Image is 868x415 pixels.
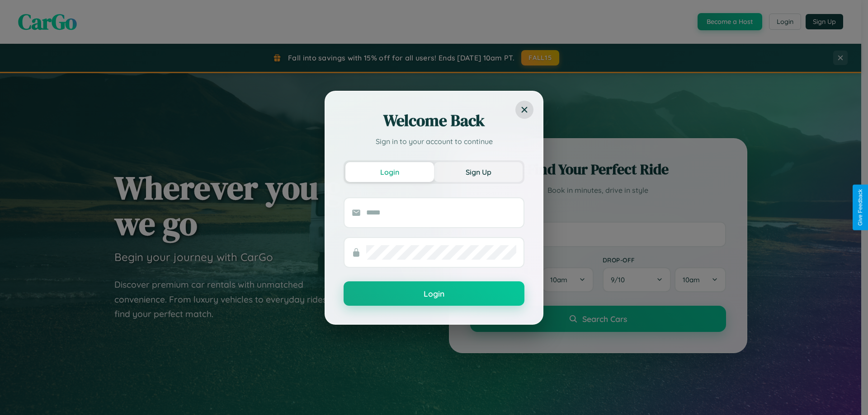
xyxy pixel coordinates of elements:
[434,162,523,182] button: Sign Up
[344,110,524,131] h2: Welcome Back
[345,162,434,182] button: Login
[344,281,524,306] button: Login
[344,136,524,147] p: Sign in to your account to continue
[857,189,863,226] div: Give Feedback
